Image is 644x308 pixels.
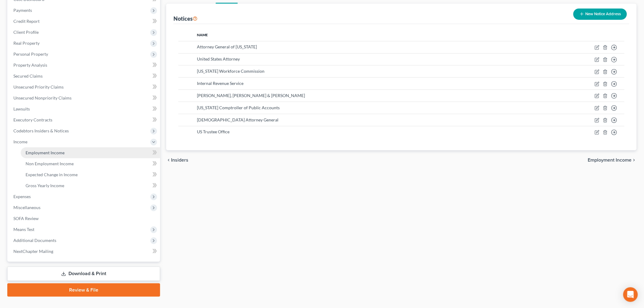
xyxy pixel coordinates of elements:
span: Unsecured Priority Claims [13,84,64,89]
div: Open Intercom Messenger [623,287,638,302]
span: Employment Income [588,158,632,163]
button: New Notice Address [573,9,627,20]
span: Non Employment Income [26,161,74,166]
span: Personal Property [13,51,48,57]
span: Name [197,33,208,37]
span: Executory Contracts [13,117,52,122]
button: chevron_left Insiders [166,158,188,163]
a: Employment Income [21,147,160,158]
span: Miscellaneous [13,205,40,210]
span: United States Attorney [197,56,240,61]
span: Codebtors Insiders & Notices [13,128,69,133]
a: SOFA Review [9,213,160,224]
span: Attorney General of [US_STATE] [197,44,257,49]
span: Real Property [13,40,40,46]
a: Non Employment Income [21,158,160,169]
a: Review & File [7,283,160,297]
i: chevron_right [632,158,637,163]
a: Unsecured Nonpriority Claims [9,93,160,103]
span: Internal Revenue Service [197,81,243,86]
span: Lawsuits [13,106,30,111]
a: Download & Print [7,267,160,281]
span: US Trustee Office [197,129,229,134]
div: Notices [173,15,198,22]
a: Lawsuits [9,103,160,114]
span: [US_STATE] Comptroller of Public Accounts [197,105,280,110]
span: [US_STATE] Workforce Commission [197,68,264,74]
a: Unsecured Priority Claims [9,82,160,93]
span: [DEMOGRAPHIC_DATA] Attorney General [197,117,278,122]
span: Means Test [13,227,34,232]
span: Property Analysis [13,62,47,68]
span: Payments [13,8,32,13]
span: Gross Yearly Income [26,183,64,188]
a: Gross Yearly Income [21,180,160,191]
span: Expected Change in Income [26,172,78,177]
a: Credit Report [9,16,160,27]
span: NextChapter Mailing [13,249,53,254]
span: Insiders [171,158,188,163]
span: [PERSON_NAME], [PERSON_NAME] & [PERSON_NAME] [197,93,305,98]
a: Expected Change in Income [21,169,160,180]
span: Client Profile [13,30,39,35]
span: Secured Claims [13,73,43,79]
a: Executory Contracts [9,114,160,125]
span: Income [13,139,27,144]
a: NextChapter Mailing [9,246,160,257]
i: chevron_left [166,158,171,163]
a: Secured Claims [9,71,160,82]
span: Additional Documents [13,238,56,243]
span: Expenses [13,194,31,199]
span: Employment Income [26,150,65,155]
a: Property Analysis [9,60,160,71]
span: Credit Report [13,19,40,24]
button: Employment Income chevron_right [588,158,637,163]
span: SOFA Review [13,216,39,221]
span: Unsecured Nonpriority Claims [13,95,72,100]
